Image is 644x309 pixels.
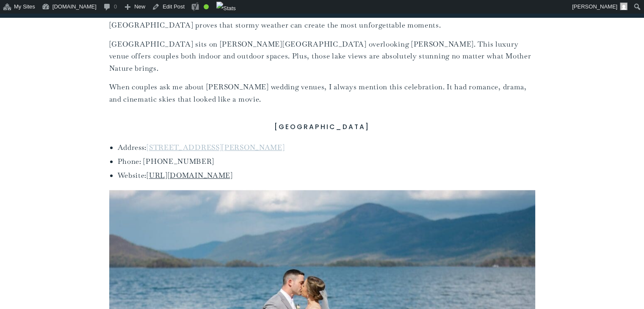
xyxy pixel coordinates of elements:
li: Address: [118,141,535,154]
img: Views over 48 hours. Click for more Jetpack Stats. [216,2,236,15]
a: [URL][DOMAIN_NAME] [146,171,233,180]
p: Some couples fear rain on their wedding day. [PERSON_NAME] and [PERSON_NAME] embraced it. Their c... [109,7,535,31]
li: Website: [118,169,535,182]
div: Good [204,4,209,9]
p: When couples ask me about [PERSON_NAME] wedding venues, I always mention this celebration. It had... [109,81,535,105]
span: [PERSON_NAME] [572,3,617,10]
h3: [GEOGRAPHIC_DATA] [109,121,535,133]
p: [GEOGRAPHIC_DATA] sits on [PERSON_NAME][GEOGRAPHIC_DATA] overlooking [PERSON_NAME]. This luxury v... [109,38,535,74]
li: Phone: [PHONE_NUMBER] [118,155,535,168]
a: [STREET_ADDRESS][PERSON_NAME] [146,143,285,152]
